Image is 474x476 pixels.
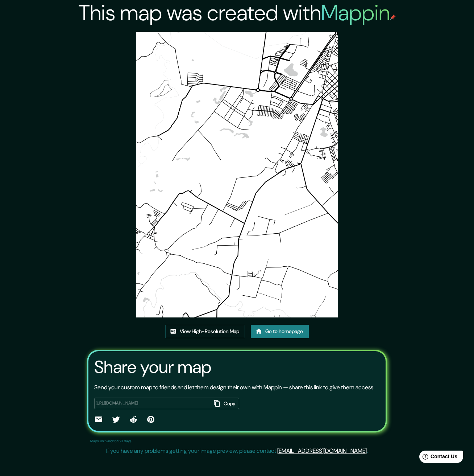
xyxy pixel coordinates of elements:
[136,32,338,317] img: created-map
[106,447,368,455] p: If you have any problems getting your image preview, please contact .
[90,438,132,444] p: Maps link valid for 60 days.
[211,398,239,410] button: Copy
[94,357,211,377] h3: Share your map
[165,325,245,338] a: View High-Resolution Map
[409,448,466,468] iframe: Help widget launcher
[94,383,374,392] p: Send your custom map to friends and let them design their own with Mappin — share this link to gi...
[277,447,367,455] a: [EMAIL_ADDRESS][DOMAIN_NAME]
[390,15,396,20] img: mappin-pin
[251,325,309,338] a: Go to homepage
